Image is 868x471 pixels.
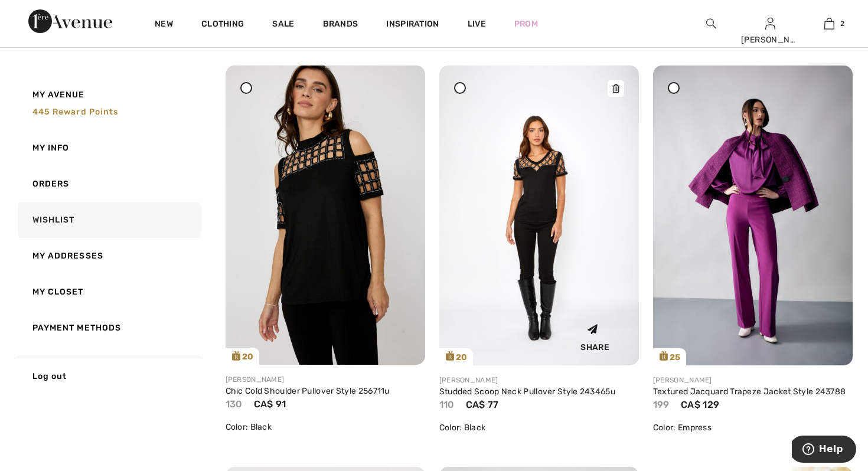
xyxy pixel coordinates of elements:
span: 445 Reward points [32,107,119,117]
a: Prom [514,18,538,30]
iframe: Opens a widget where you can find more information [792,436,856,465]
a: My Addresses [15,238,201,274]
div: Color: Black [226,421,425,433]
div: [PERSON_NAME] [741,34,799,46]
a: My Closet [15,274,201,310]
a: 20 [226,66,425,365]
a: New [155,19,173,31]
span: 110 [439,399,455,410]
a: Sale [272,19,294,31]
a: Wishlist [15,202,201,238]
span: CA$ 129 [681,399,719,410]
a: 20 [439,66,639,365]
img: joseph-ribkoff-jackets-blazers-empress_243788e1_11f6_search.jpg [653,66,853,365]
a: Live [468,18,486,30]
div: [PERSON_NAME] [226,374,425,385]
span: 2 [840,18,844,29]
div: Color: Black [439,421,639,434]
span: 130 [226,398,243,410]
img: frank-lyman-tops-black_2434651_3e46_search.jpg [439,66,639,365]
a: Brands [323,19,358,31]
span: 199 [653,399,670,410]
img: frank-lyman-tops-black_256711_3_2539_search.jpg [226,66,425,365]
a: Log out [15,358,201,394]
span: CA$ 77 [466,399,499,410]
img: 1ère Avenue [28,9,112,33]
div: Share [560,315,630,356]
a: Payment Methods [15,310,201,346]
div: [PERSON_NAME] [653,375,853,385]
div: Color: Empress [653,421,853,434]
div: [PERSON_NAME] [439,375,639,385]
img: My Info [765,17,775,31]
a: 25 [653,66,853,365]
a: Sign In [765,18,775,29]
span: Inspiration [386,19,439,31]
a: Orders [15,166,201,202]
span: CA$ 91 [254,398,286,410]
img: My Bag [824,17,834,31]
a: My Info [15,130,201,166]
a: Clothing [201,19,244,31]
a: 2 [800,17,858,31]
img: search the website [706,17,716,31]
a: Studded Scoop Neck Pullover Style 243465u [439,387,615,397]
span: My Avenue [32,89,85,101]
a: Chic Cold Shoulder Pullover Style 256711u [226,386,390,396]
a: Textured Jacquard Trapeze Jacket Style 243788 [653,387,846,397]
